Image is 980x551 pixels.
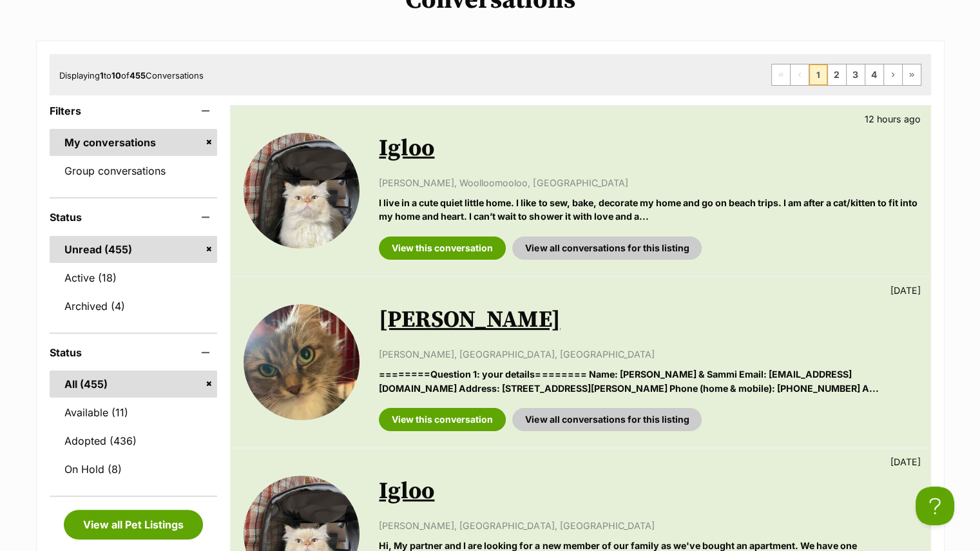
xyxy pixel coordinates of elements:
a: Igloo [379,134,434,163]
span: Page 1 [809,64,827,85]
img: Igloo [244,133,360,249]
a: Archived (4) [50,293,218,320]
p: [PERSON_NAME], [GEOGRAPHIC_DATA], [GEOGRAPHIC_DATA] [379,519,917,532]
a: Next page [884,64,902,85]
a: View all conversations for this listing [512,237,702,260]
a: Igloo [379,477,434,506]
a: View this conversation [379,408,506,431]
a: Page 2 [828,64,846,85]
p: ========Question 1: your details======== Name: [PERSON_NAME] & Sammi Email: [EMAIL_ADDRESS][DOMAI... [379,367,917,395]
p: I live in a cute quiet little home. I like to sew, bake, decorate my home and go on beach trips. ... [379,196,917,224]
a: My conversations [50,129,218,156]
nav: Pagination [771,64,921,86]
p: 12 hours ago [865,112,921,126]
strong: 455 [130,70,146,81]
strong: 10 [111,70,121,81]
strong: 1 [100,70,104,81]
a: Unread (455) [50,236,218,263]
p: [DATE] [890,284,921,297]
a: All (455) [50,371,218,398]
span: First page [772,64,790,85]
a: [PERSON_NAME] [379,305,560,334]
span: Previous page [791,64,809,85]
img: Thelma Plum [244,304,360,420]
a: Active (18) [50,264,218,291]
iframe: Help Scout Beacon - Open [916,487,954,525]
p: [PERSON_NAME], Woolloomooloo, [GEOGRAPHIC_DATA] [379,176,917,189]
header: Filters [50,105,218,117]
p: [DATE] [890,455,921,469]
a: Available (11) [50,399,218,426]
span: Displaying to of Conversations [59,70,204,81]
a: Page 3 [847,64,865,85]
a: On Hold (8) [50,456,218,483]
header: Status [50,347,218,358]
a: View all conversations for this listing [512,408,702,431]
a: View this conversation [379,237,506,260]
header: Status [50,211,218,223]
a: Page 4 [865,64,883,85]
a: Adopted (436) [50,427,218,454]
a: Last page [903,64,921,85]
a: Group conversations [50,157,218,184]
p: [PERSON_NAME], [GEOGRAPHIC_DATA], [GEOGRAPHIC_DATA] [379,347,917,361]
a: View all Pet Listings [64,510,203,539]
